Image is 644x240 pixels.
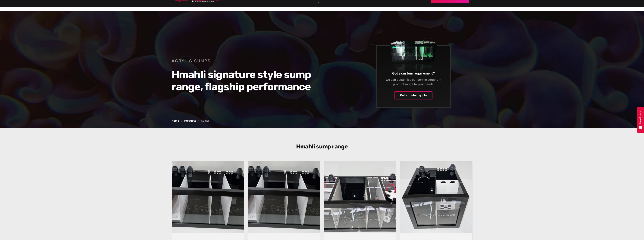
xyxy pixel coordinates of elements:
[172,120,179,122] a: Home
[382,77,445,87] div: We can customise our acrylic aquarium product range to your needs.
[400,161,472,233] img: Lite Series Nano
[394,91,432,99] a: Get a custom quote
[400,93,427,98] div: Get a custom quote
[172,58,316,64] h1: Acrylic Sumps
[382,71,445,76] h6: Got a custom requirement?
[248,161,320,233] img: Hyper-Flow 750 Sump
[322,160,398,235] img: Elite Series Medium
[172,68,316,93] h2: Hmahli signature style sump range, flagship performance
[382,27,445,82] img: Sumps
[639,111,642,124] span: Feedback
[637,107,644,133] button: Feedback - Show survey
[250,143,394,150] h3: Hmahli sump range
[172,161,244,233] img: Hyper-Flow 900 Sump
[201,120,209,122] div: Sumps
[184,120,196,122] a: Products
